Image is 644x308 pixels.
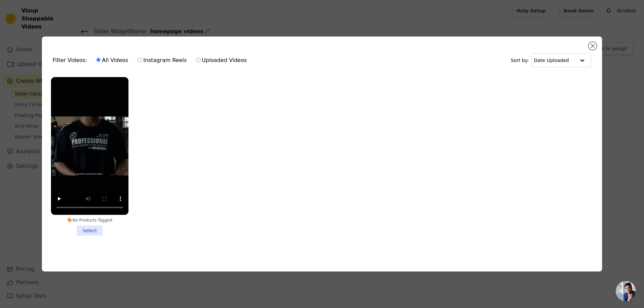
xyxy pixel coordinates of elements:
label: Uploaded Videos [196,56,247,65]
label: All Videos [96,56,128,65]
div: Filter Videos: [53,53,251,68]
div: Open chat [616,281,636,301]
button: Close modal [589,42,597,50]
label: Instagram Reels [137,56,187,65]
div: No Products Tagged [51,218,128,223]
div: Sort by: [511,53,592,67]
